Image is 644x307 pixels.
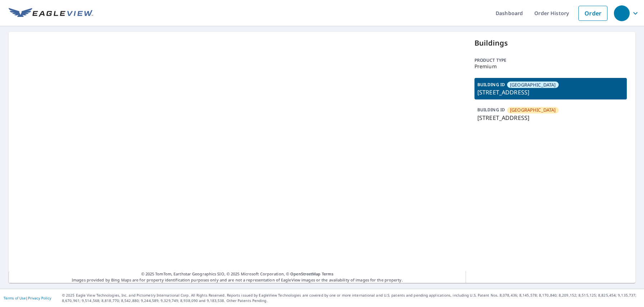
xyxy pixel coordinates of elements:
[4,296,26,301] a: Terms of Use
[62,293,640,303] p: © 2025 Eagle View Technologies, Inc. and Pictometry International Corp. All Rights Reserved. Repo...
[477,107,505,113] p: BUILDING ID
[510,107,556,113] span: [GEOGRAPHIC_DATA]
[474,57,627,64] p: Product type
[28,296,51,301] a: Privacy Policy
[9,8,93,19] img: EV Logo
[141,271,334,277] span: © 2025 TomTom, Earthstar Geographics SIO, © 2025 Microsoft Corporation, ©
[578,6,607,21] a: Order
[322,271,334,276] a: Terms
[9,271,466,283] p: Images provided by Bing Maps are for property identification purposes only and are not a represen...
[477,88,624,97] p: [STREET_ADDRESS]
[477,82,505,88] p: BUILDING ID
[474,64,627,69] p: Premium
[4,296,51,300] p: |
[290,271,320,276] a: OpenStreetMap
[477,113,624,122] p: [STREET_ADDRESS]
[474,38,627,48] p: Buildings
[510,82,556,88] span: [GEOGRAPHIC_DATA]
